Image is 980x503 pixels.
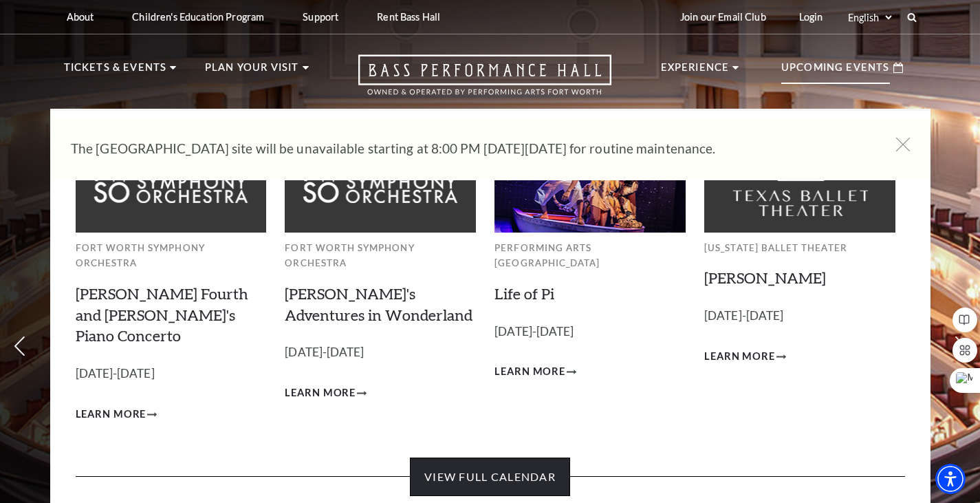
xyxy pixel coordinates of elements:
a: [PERSON_NAME] Fourth and [PERSON_NAME]'s Piano Concerto [76,284,248,345]
select: Select: [845,11,894,24]
p: [DATE]-[DATE] [704,306,895,326]
span: Learn More [76,406,146,423]
a: [PERSON_NAME] [704,268,826,287]
a: Open this option [309,54,661,109]
p: [DATE]-[DATE] [76,364,267,384]
a: Learn More Life of Pi [494,363,576,381]
p: [US_STATE] Ballet Theater [704,240,895,256]
a: Life of Pi [494,284,554,303]
a: Learn More Peter Pan [704,348,786,365]
span: Learn More [494,363,565,381]
a: View Full Calendar [410,458,570,496]
p: Upcoming Events [781,59,890,84]
p: Support [303,11,338,23]
span: Learn More [285,385,356,402]
p: Rent Bass Hall [377,11,440,23]
div: Accessibility Menu [935,464,966,494]
p: About [67,11,94,23]
p: Performing Arts [GEOGRAPHIC_DATA] [494,240,686,271]
img: Texas Ballet Theater [704,129,895,232]
span: Learn More [704,348,775,365]
a: Learn More Alice's Adventures in Wonderland [285,385,367,402]
p: The [GEOGRAPHIC_DATA] site will be unavailable starting at 8:00 PM [DATE][DATE] for routine maint... [71,138,869,160]
p: Fort Worth Symphony Orchestra [285,240,476,271]
a: [PERSON_NAME]'s Adventures in Wonderland [285,284,472,324]
p: Tickets & Events [64,59,167,84]
p: [DATE]-[DATE] [494,322,686,342]
p: Children's Education Program [132,11,264,23]
img: Fort Worth Symphony Orchestra [285,129,476,232]
a: Learn More Brahms Fourth and Grieg's Piano Concerto [76,406,157,423]
p: [DATE]-[DATE] [285,343,476,363]
img: Performing Arts Fort Worth [494,129,686,232]
p: Fort Worth Symphony Orchestra [76,240,267,271]
img: Fort Worth Symphony Orchestra [76,129,267,232]
p: Plan Your Visit [205,59,299,84]
p: Experience [661,59,730,84]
